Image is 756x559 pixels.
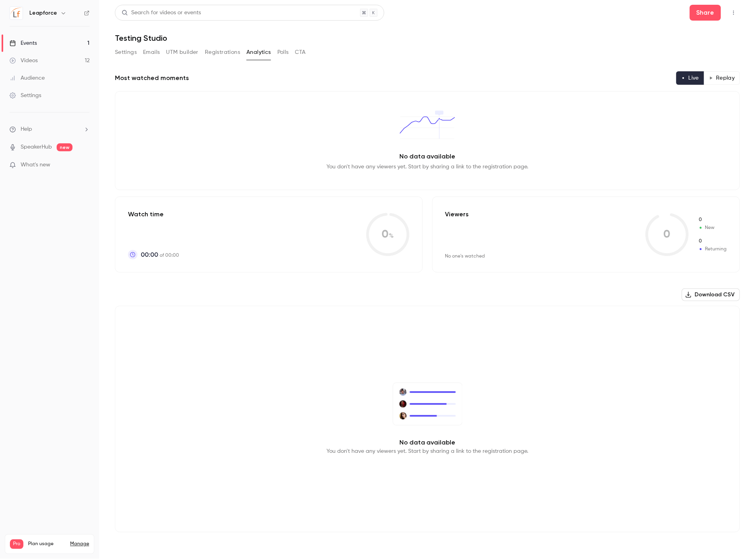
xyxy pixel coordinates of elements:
p: You don't have any viewers yet. Start by sharing a link to the registration page. [327,448,529,456]
p: Viewers [445,210,469,219]
span: What's new [21,161,50,169]
li: help-dropdown-opener [10,125,90,134]
a: SpeakerHub [21,143,52,151]
button: Share [690,5,721,21]
button: Replay [704,71,740,85]
p: No data available [399,438,456,448]
button: Emails [143,46,160,59]
p: / 150 [74,549,89,556]
div: Videos [10,57,38,65]
p: You don't have any viewers yet. Start by sharing a link to the registration page. [327,163,529,171]
button: Polls [277,46,289,59]
p: Watch time [128,210,179,219]
h6: Leapforce [29,9,57,17]
button: Analytics [246,46,271,59]
div: No one's watched [445,253,485,259]
button: CTA [295,46,306,59]
button: UTM builder [166,46,199,59]
div: Search for videos or events [122,9,201,17]
span: Pro [10,540,23,549]
p: Videos [10,549,25,556]
div: Audience [10,74,45,82]
span: Plan usage [28,541,65,548]
span: 12 [74,550,78,555]
span: 00:00 [141,250,158,259]
div: Events [10,39,37,47]
a: Manage [70,541,89,548]
span: New [699,216,727,223]
button: Download CSV [682,288,740,301]
h1: Testing Studio [115,33,740,43]
h2: Most watched moments [115,73,189,83]
p: No data available [399,152,456,161]
span: New [699,224,727,231]
button: Settings [115,46,137,59]
span: Returning [699,238,727,245]
span: Returning [699,246,727,253]
button: Live [676,71,704,85]
span: Help [21,125,32,134]
p: of 00:00 [141,250,179,259]
span: new [57,143,73,151]
div: Settings [10,92,41,99]
img: Leapforce [10,7,23,19]
img: No viewers [393,383,462,425]
button: Registrations [205,46,240,59]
